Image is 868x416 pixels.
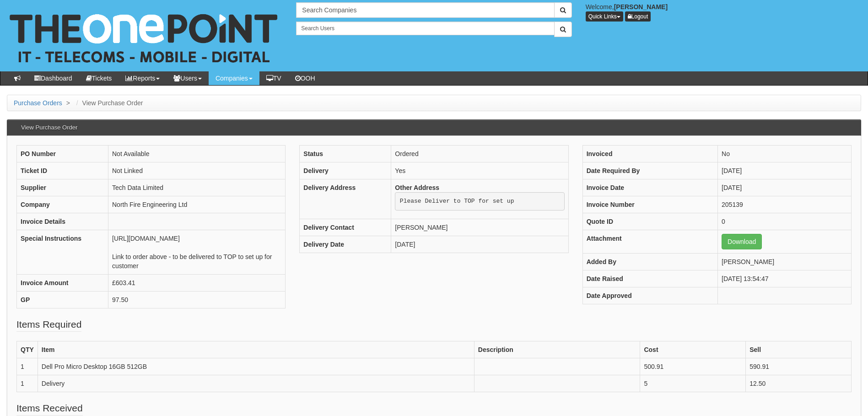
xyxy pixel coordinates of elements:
[582,254,717,270] th: Added By
[17,341,38,358] th: QTY
[108,275,286,292] td: £603.41
[300,236,391,253] th: Delivery Date
[16,401,83,416] legend: Items Received
[300,146,391,162] th: Status
[209,71,259,85] a: Companies
[582,146,717,162] th: Invoiced
[167,71,209,85] a: Users
[38,358,474,375] td: Dell Pro Micro Desktop 16GB 512GB
[625,11,651,22] a: Logout
[79,71,119,85] a: Tickets
[395,192,564,211] pre: Please Deliver to TOP for set up
[288,71,322,85] a: OOH
[108,196,286,213] td: North Fire Engineering Ltd
[27,71,79,85] a: Dashboard
[718,213,852,230] td: 0
[17,230,108,275] th: Special Instructions
[582,287,717,304] th: Date Approved
[582,162,717,179] th: Date Required By
[296,22,554,35] input: Search Users
[640,358,746,375] td: 500.91
[395,184,439,191] b: Other Address
[108,162,286,179] td: Not Linked
[391,219,568,236] td: [PERSON_NAME]
[108,292,286,308] td: 97.50
[746,375,852,392] td: 12.50
[718,179,852,196] td: [DATE]
[718,196,852,213] td: 205139
[391,236,568,253] td: [DATE]
[582,213,717,230] th: Quote ID
[300,162,391,179] th: Delivery
[108,230,286,275] td: [URL][DOMAIN_NAME] Link to order above - to be delivered to TOP to set up for customer
[17,275,108,292] th: Invoice Amount
[17,358,38,375] td: 1
[300,219,391,236] th: Delivery Contact
[640,341,746,358] th: Cost
[579,2,868,22] div: Welcome,
[614,3,668,11] b: [PERSON_NAME]
[259,71,288,85] a: TV
[718,162,852,179] td: [DATE]
[722,234,762,249] a: Download
[16,120,82,135] h3: View Purchase Order
[718,254,852,270] td: [PERSON_NAME]
[582,179,717,196] th: Invoice Date
[582,230,717,254] th: Attachment
[300,179,391,219] th: Delivery Address
[586,11,623,22] button: Quick Links
[17,196,108,213] th: Company
[391,162,568,179] td: Yes
[17,375,38,392] td: 1
[17,179,108,196] th: Supplier
[17,292,108,308] th: GP
[582,196,717,213] th: Invoice Number
[746,341,852,358] th: Sell
[718,270,852,287] td: [DATE] 13:54:47
[746,358,852,375] td: 590.91
[17,146,108,162] th: PO Number
[108,146,286,162] td: Not Available
[17,162,108,179] th: Ticket ID
[119,71,167,85] a: Reports
[38,375,474,392] td: Delivery
[17,213,108,230] th: Invoice Details
[391,146,568,162] td: Ordered
[74,98,143,108] li: View Purchase Order
[582,270,717,287] th: Date Raised
[474,341,640,358] th: Description
[14,99,62,107] a: Purchase Orders
[718,146,852,162] td: No
[108,179,286,196] td: Tech Data Limited
[640,375,746,392] td: 5
[38,341,474,358] th: Item
[16,318,81,332] legend: Items Required
[296,2,554,18] input: Search Companies
[64,99,72,107] span: >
